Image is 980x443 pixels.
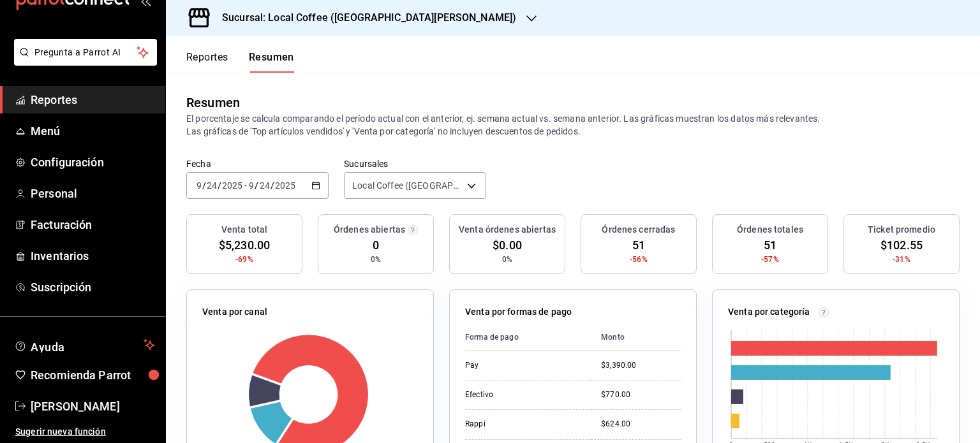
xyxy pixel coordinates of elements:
span: $0.00 [493,236,522,254]
input: -- [196,180,202,191]
h3: Venta total [221,223,267,236]
span: Facturación [31,216,155,233]
span: / [271,180,274,191]
span: -69% [235,254,253,265]
span: -31% [893,254,910,265]
span: Reportes [31,91,155,108]
h3: Órdenes abiertas [334,223,405,236]
button: Resumen [249,51,294,73]
th: Forma de pago [465,324,591,351]
span: 51 [764,236,776,254]
span: - [244,180,247,191]
span: 0% [502,254,512,265]
span: Ayuda [31,337,138,352]
p: Venta por categoría [728,305,810,319]
span: 0% [371,254,381,265]
input: ---- [274,180,296,191]
div: navigation tabs [186,51,294,73]
span: Configuración [31,154,155,171]
span: $102.55 [880,236,923,254]
button: Reportes [186,51,228,73]
p: Venta por formas de pago [465,305,572,319]
span: Local Coffee ([GEOGRAPHIC_DATA][PERSON_NAME]) [352,179,463,192]
button: Pregunta a Parrot AI [14,39,157,66]
a: Pregunta a Parrot AI [9,55,157,68]
span: $5,230.00 [219,236,270,254]
span: Pregunta a Parrot AI [34,46,137,59]
div: $624.00 [601,419,681,430]
h3: Ticket promedio [868,223,935,236]
div: Pay [465,360,581,371]
p: Venta por canal [202,305,267,319]
div: Resumen [186,93,240,112]
span: / [218,180,221,191]
span: Menú [31,122,155,140]
input: -- [206,180,218,191]
h3: Sucursal: Local Coffee ([GEOGRAPHIC_DATA][PERSON_NAME]) [212,10,516,25]
span: / [202,180,206,191]
span: / [255,180,258,191]
span: Sugerir nueva función [15,425,155,439]
th: Monto [591,324,681,351]
input: -- [248,180,255,191]
div: Efectivo [465,389,581,400]
span: Personal [31,185,155,202]
span: [PERSON_NAME] [31,398,155,415]
input: ---- [221,180,243,191]
span: 0 [373,236,379,254]
input: -- [259,180,271,191]
h3: Órdenes totales [737,223,803,236]
h3: Órdenes cerradas [602,223,675,236]
p: El porcentaje se calcula comparando el período actual con el anterior, ej. semana actual vs. sema... [186,112,960,138]
span: -57% [761,254,779,265]
span: 51 [632,236,645,254]
span: Suscripción [31,279,155,296]
span: Recomienda Parrot [31,367,155,384]
div: $770.00 [601,389,681,400]
div: Rappi [465,419,581,430]
label: Fecha [186,159,329,168]
h3: Venta órdenes abiertas [459,223,556,236]
div: $3,390.00 [601,360,681,371]
span: Inventarios [31,247,155,265]
span: -56% [630,254,648,265]
label: Sucursales [344,159,486,168]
